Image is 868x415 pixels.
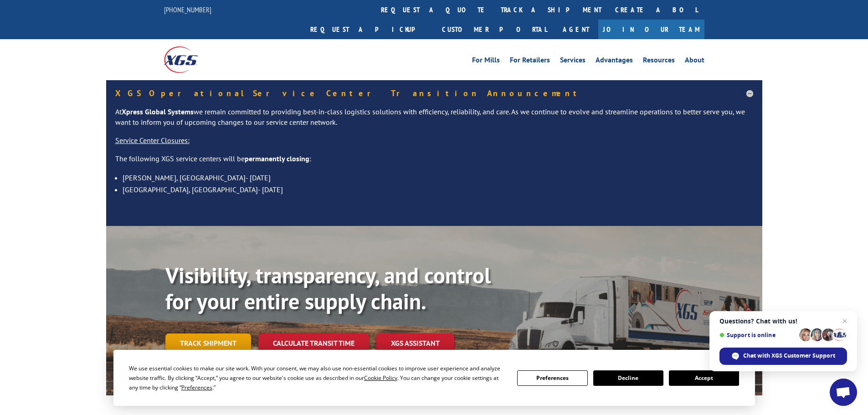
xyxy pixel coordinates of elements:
a: Open chat [830,379,857,406]
a: Join Our Team [598,20,704,39]
span: Support is online [719,332,796,338]
a: For Mills [472,56,500,67]
a: Resources [643,56,675,67]
a: XGS ASSISTANT [376,333,454,353]
li: [GEOGRAPHIC_DATA], [GEOGRAPHIC_DATA]- [DATE] [123,184,753,195]
h5: XGS Operational Service Center Transition Announcement [115,89,753,97]
div: Cookie Consent Prompt [113,350,755,406]
button: Accept [669,370,739,386]
a: Advantages [596,56,633,67]
button: Decline [593,370,663,386]
b: Visibility, transparency, and control for your entire supply chain. [165,261,491,316]
span: Cookie Policy [364,374,397,382]
span: Chat with XGS Customer Support [719,348,847,365]
span: Chat with XGS Customer Support [743,352,835,360]
a: For Retailers [510,56,550,67]
a: Agent [554,20,598,39]
li: [PERSON_NAME], [GEOGRAPHIC_DATA]- [DATE] [123,172,753,184]
p: The following XGS service centers will be : [115,154,753,172]
a: [PHONE_NUMBER] [164,5,211,14]
a: Services [560,56,586,67]
a: Request a pickup [303,20,435,39]
a: Calculate transit time [258,333,369,353]
a: Track shipment [165,333,251,353]
a: About [685,56,704,67]
div: We use essential cookies to make our site work. With your consent, we may also use non-essential ... [129,364,506,392]
span: Preferences [181,384,212,391]
p: At we remain committed to providing best-in-class logistics solutions with efficiency, reliabilit... [115,107,753,136]
a: Customer Portal [435,20,554,39]
strong: permanently closing [245,154,309,163]
u: Service Center Closures: [115,136,190,145]
strong: Xpress Global Systems [122,107,194,116]
button: Preferences [517,370,587,386]
span: Questions? Chat with us! [719,318,847,325]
